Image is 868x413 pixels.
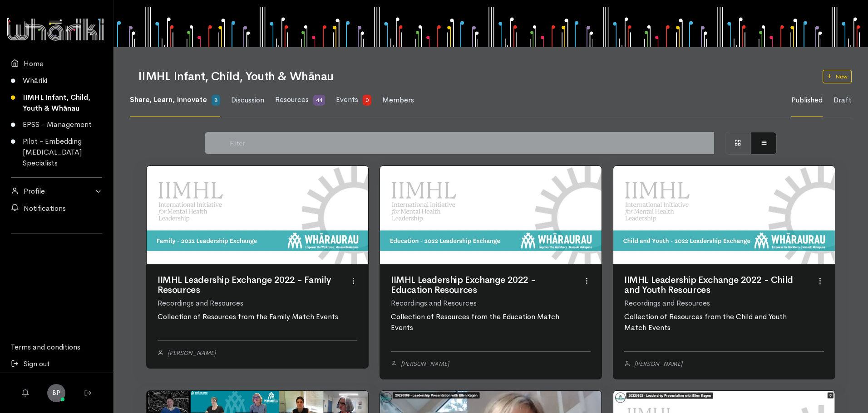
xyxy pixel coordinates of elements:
[225,132,715,154] input: Filter
[130,95,207,104] span: Share, Learn, Innovate
[363,95,371,106] span: 0
[336,95,358,104] span: Events
[130,83,220,117] a: Share, Learn, Innovate 8
[275,95,309,104] span: Resources
[833,84,852,117] a: Draft
[212,95,220,106] span: 8
[231,84,264,117] a: Discussion
[47,384,65,402] a: BP
[382,84,414,117] a: Members
[138,70,812,83] h1: IIMHL Infant, Child, Youth & Whānau
[791,84,823,117] a: Published
[336,83,371,117] a: Events 0
[231,95,264,105] span: Discussion
[275,83,325,117] a: Resources 44
[823,70,852,83] a: New
[382,95,414,105] span: Members
[56,246,57,246] iframe: LinkedIn Embedded Content
[313,95,325,106] span: 44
